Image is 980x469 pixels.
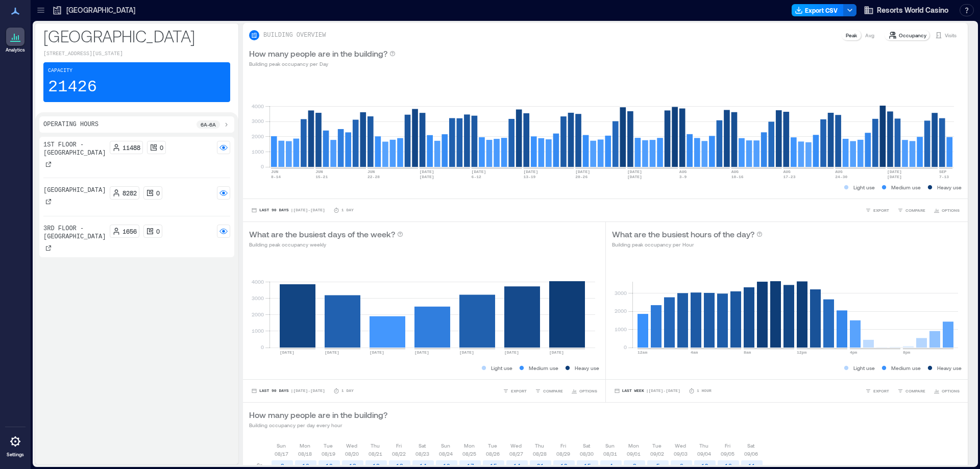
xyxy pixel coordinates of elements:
[275,450,288,458] p: 08/17
[895,205,927,215] button: COMPARE
[721,450,734,458] p: 09/05
[579,388,597,394] span: OPTIONS
[674,450,688,458] p: 09/03
[627,175,642,179] text: [DATE]
[324,441,333,450] p: Tue
[583,441,590,450] p: Sat
[249,386,327,396] button: Last 90 Days |[DATE]-[DATE]
[271,169,279,174] text: JUN
[537,462,544,469] text: 21
[3,24,28,56] a: Analytics
[345,450,359,458] p: 08/20
[575,169,590,174] text: [DATE]
[122,143,140,152] p: 11488
[249,240,403,249] p: Building peak occupancy weekly
[369,450,382,458] p: 08/21
[467,462,474,469] text: 17
[249,409,387,421] p: How many people are in the building?
[603,450,617,458] p: 08/31
[529,364,558,372] p: Medium use
[396,441,402,450] p: Fri
[903,350,911,355] text: 8pm
[731,175,744,179] text: 10-16
[6,47,25,53] p: Analytics
[905,388,925,394] span: COMPARE
[652,441,661,450] p: Tue
[370,350,384,355] text: [DATE]
[942,207,960,213] span: OPTIONS
[249,205,327,215] button: Last 90 Days |[DATE]-[DATE]
[263,31,326,39] p: BUILDING OVERVIEW
[462,450,476,458] p: 08/25
[415,450,429,458] p: 08/23
[623,344,626,350] tspan: 0
[349,462,356,469] text: 13
[315,169,323,174] text: JUN
[748,462,755,469] text: 11
[905,207,925,213] span: COMPARE
[491,364,512,372] p: Light use
[747,441,754,450] p: Sat
[371,441,380,450] p: Thu
[504,350,519,355] text: [DATE]
[122,227,137,235] p: 1656
[249,60,396,68] p: Building peak occupancy per Day
[281,462,284,469] text: 8
[891,364,921,372] p: Medium use
[367,175,380,179] text: 22-28
[420,175,434,179] text: [DATE]
[439,450,453,458] p: 08/24
[679,175,687,179] text: 3-9
[937,183,962,191] p: Heavy use
[679,169,687,174] text: AUG
[396,462,403,469] text: 13
[612,386,682,396] button: Last Week |[DATE]-[DATE]
[691,350,698,355] text: 4am
[939,175,949,179] text: 7-13
[261,163,264,169] tspan: 0
[533,386,565,396] button: COMPARE
[783,175,795,179] text: 17-23
[614,326,626,332] tspan: 1000
[853,183,875,191] p: Light use
[510,441,522,450] p: Wed
[614,308,626,314] tspan: 2000
[122,189,137,197] p: 8282
[932,386,962,396] button: OPTIONS
[523,169,538,174] text: [DATE]
[628,441,639,450] p: Mon
[523,175,535,179] text: 13-19
[201,120,216,129] p: 6a - 6a
[486,450,500,458] p: 08/26
[627,450,641,458] p: 09/01
[535,441,544,450] p: Thu
[605,441,615,450] p: Sun
[891,183,921,191] p: Medium use
[945,31,957,39] p: Visits
[863,205,891,215] button: EXPORT
[252,295,264,301] tspan: 3000
[533,450,547,458] p: 08/28
[48,77,97,97] p: 21426
[511,388,527,394] span: EXPORT
[367,169,375,174] text: JUN
[252,279,264,285] tspan: 4000
[326,462,333,469] text: 10
[315,175,328,179] text: 15-21
[863,386,891,396] button: EXPORT
[853,364,875,372] p: Light use
[280,350,295,355] text: [DATE]
[543,388,563,394] span: COMPARE
[48,67,72,75] p: Capacity
[580,450,594,458] p: 08/30
[420,169,434,174] text: [DATE]
[43,50,230,58] p: [STREET_ADDRESS][US_STATE]
[887,175,902,179] text: [DATE]
[464,441,475,450] p: Mon
[298,450,312,458] p: 08/18
[865,31,874,39] p: Avg
[459,350,474,355] text: [DATE]
[43,120,99,129] p: Operating Hours
[797,350,806,355] text: 12pm
[341,207,354,213] p: 1 Day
